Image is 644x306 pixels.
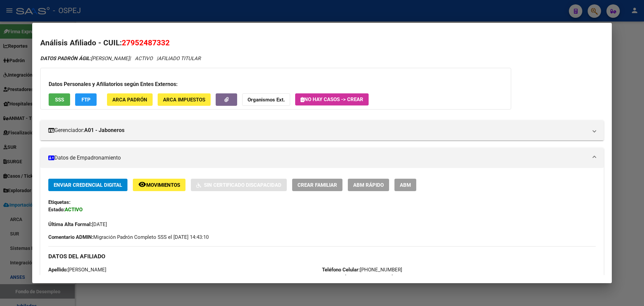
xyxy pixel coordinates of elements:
mat-expansion-panel-header: Gerenciador:A01 - Jaboneros [40,120,604,140]
span: 27952487332 [48,274,90,280]
h2: Análisis Afiliado - CUIL: [40,37,604,49]
span: FTP [82,97,91,103]
button: Sin Certificado Discapacidad [191,179,287,191]
button: Organismos Ext. [242,93,290,106]
span: ABM Rápido [353,182,384,188]
strong: Provincia: [322,274,345,280]
span: SSS [55,97,64,103]
strong: Última Alta Formal: [48,221,92,227]
span: Migración Padrón Completo SSS el [DATE] 14:43:10 [48,233,209,241]
button: No hay casos -> Crear [295,93,369,105]
span: AFILIADO TITULAR [158,55,201,61]
button: Crear Familiar [292,179,342,191]
iframe: Intercom live chat [621,283,637,299]
h3: DATOS DEL AFILIADO [48,253,596,260]
strong: ACTIVO [65,207,83,213]
button: Enviar Credencial Digital [48,179,127,191]
mat-icon: remove_red_eye [138,180,146,188]
span: Crear Familiar [298,182,337,188]
mat-panel-title: Gerenciador: [48,126,588,134]
mat-panel-title: Datos de Empadronamiento [48,154,588,162]
button: ARCA Padrón [107,93,153,106]
h3: Datos Personales y Afiliatorios según Entes Externos: [49,80,503,88]
strong: Etiquetas: [48,199,70,205]
button: Movimientos [133,179,185,191]
strong: Teléfono Celular: [322,267,360,273]
strong: Comentario ADMIN: [48,234,93,240]
strong: Estado: [48,207,65,213]
span: [GEOGRAPHIC_DATA] [322,274,393,280]
button: SSS [49,93,70,106]
strong: DATOS PADRÓN ÁGIL: [40,55,91,61]
button: ARCA Impuestos [158,93,211,106]
strong: CUIL: [48,274,60,280]
span: 27952487332 [122,38,170,47]
span: Sin Certificado Discapacidad [204,182,281,188]
button: ABM Rápido [348,179,389,191]
span: [PERSON_NAME] [48,267,106,273]
mat-expansion-panel-header: Datos de Empadronamiento [40,148,604,168]
span: Enviar Credencial Digital [54,182,122,188]
span: ARCA Impuestos [163,97,205,103]
strong: Apellido: [48,267,68,273]
span: [DATE] [48,221,107,227]
span: ABM [400,182,411,188]
strong: Organismos Ext. [248,97,285,103]
span: [PHONE_NUMBER] [322,267,402,273]
span: ARCA Padrón [112,97,147,103]
span: No hay casos -> Crear [301,96,363,102]
button: ABM [394,179,416,191]
span: Movimientos [146,182,180,188]
span: [PERSON_NAME] [40,55,129,61]
strong: A01 - Jaboneros [84,126,124,134]
button: FTP [75,93,97,106]
i: | ACTIVO | [40,55,201,61]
